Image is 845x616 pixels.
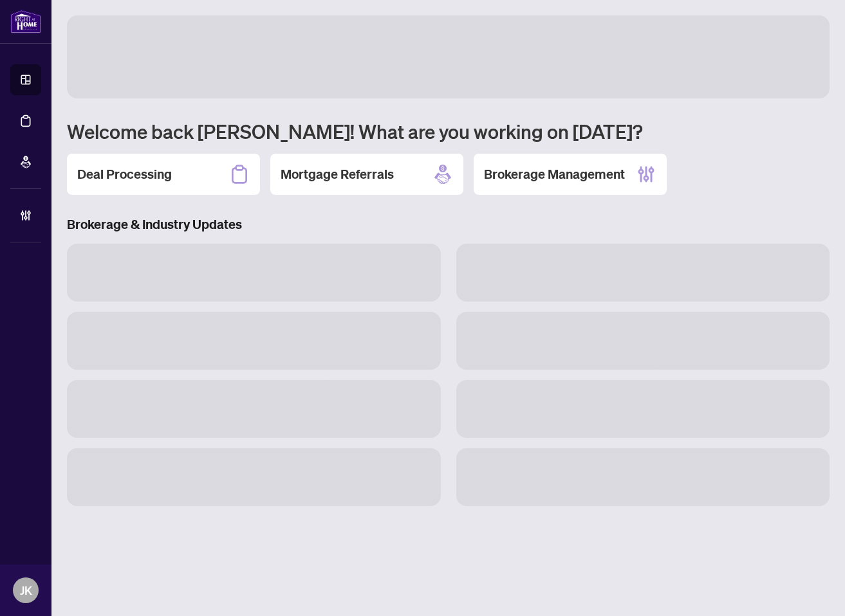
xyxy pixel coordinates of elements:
[67,215,830,233] h3: Brokerage & Industry Updates
[484,165,625,183] h2: Brokerage Management
[77,165,172,183] h2: Deal Processing
[10,10,41,33] img: logo
[281,165,394,183] h2: Mortgage Referrals
[20,581,32,599] span: JK
[67,119,830,143] h1: Welcome back [PERSON_NAME]! What are you working on [DATE]?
